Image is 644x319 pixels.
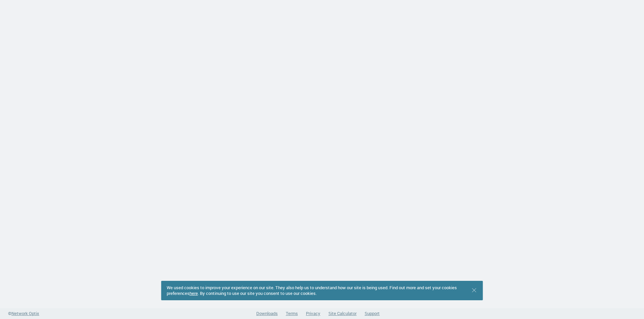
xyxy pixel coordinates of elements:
a: Privacy [306,310,320,316]
a: ©Network Optix [8,310,39,317]
a: Terms [286,310,298,316]
a: Support [365,310,380,316]
span: Network Optix [11,310,39,316]
span: . By continuing to use our site you consent to use our cookies. [198,290,317,296]
span: We used cookies to improve your experience on our site. They also help us to understand how our s... [167,285,457,296]
a: Downloads [256,310,278,316]
a: here [190,290,198,296]
a: Site Calculator [328,310,357,316]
